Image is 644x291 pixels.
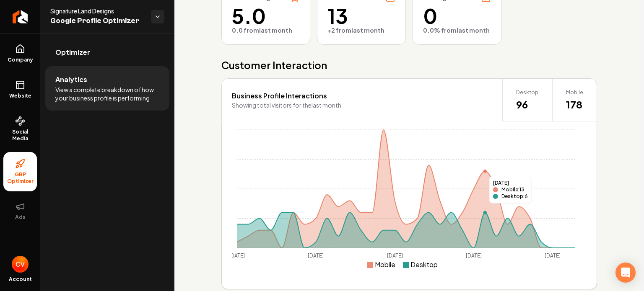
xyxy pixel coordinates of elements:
[3,109,37,149] a: Social Media
[466,252,482,259] tspan: [DATE]
[9,276,32,283] span: Account
[375,260,395,269] span: Mobile
[545,252,561,259] tspan: [DATE]
[516,98,538,111] span: 96
[6,93,35,99] span: Website
[221,58,597,72] span: Customer Interaction
[12,256,29,273] img: Christian Vega
[232,6,300,26] span: 5.0
[410,260,438,269] span: Desktop
[3,171,37,185] span: GBP Optimizer
[3,73,37,106] a: Website
[423,6,491,26] span: 0
[327,6,395,26] span: 13
[441,26,490,34] span: from last month
[566,98,583,111] span: 178
[55,47,90,57] span: Optimizer
[327,26,395,34] div: +2
[50,7,144,15] span: Signature Land Designs
[12,214,29,221] span: Ads
[3,37,37,70] a: Company
[4,57,36,63] span: Company
[244,26,292,34] span: from last month
[423,26,491,34] div: 0.0%
[566,89,583,96] span: Mobile
[229,252,245,259] tspan: [DATE]
[3,129,37,142] span: Social Media
[55,75,87,85] span: Analytics
[3,195,37,227] button: Ads
[516,89,538,96] span: Desktop
[308,252,324,259] tspan: [DATE]
[13,10,28,23] img: Rebolt Logo
[232,91,327,100] span: Business Profile Interactions
[387,252,403,259] tspan: [DATE]
[232,101,341,109] p: Showing total visitors for the last month
[12,256,29,273] button: Open user button
[50,15,144,27] span: Google Profile Optimizer
[232,26,300,34] div: 0.0
[336,26,384,34] span: from last month
[45,39,169,66] a: Optimizer
[615,263,636,283] div: Open Intercom Messenger
[55,85,159,102] span: View a complete breakdown of how your business profile is performing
